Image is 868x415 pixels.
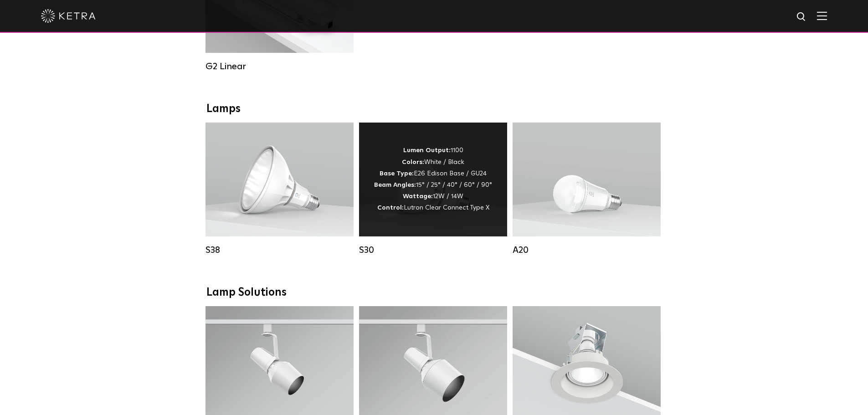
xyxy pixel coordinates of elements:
img: ketra-logo-2019-white [41,9,96,23]
div: S38 [205,245,354,256]
strong: Control: [377,205,404,211]
strong: Base Type: [380,170,414,177]
div: 1100 White / Black E26 Edison Base / GU24 15° / 25° / 40° / 60° / 90° 12W / 14W [374,145,492,214]
a: A20 Lumen Output:600 / 800Colors:White / BlackBase Type:E26 Edison Base / GU24Beam Angles:Omni-Di... [513,123,661,256]
span: Lutron Clear Connect Type X [404,205,489,211]
div: G2 Linear [205,61,354,72]
img: Hamburger%20Nav.svg [817,11,827,20]
img: search icon [796,11,807,23]
strong: Colors: [402,159,424,165]
div: Lamps [206,102,662,116]
div: Lamp Solutions [206,286,662,299]
div: S30 [359,245,507,256]
a: S38 Lumen Output:1100Colors:White / BlackBase Type:E26 Edison Base / GU24Beam Angles:10° / 25° / ... [205,123,354,256]
strong: Beam Angles: [374,182,416,188]
strong: Lumen Output: [403,147,451,154]
a: S30 Lumen Output:1100Colors:White / BlackBase Type:E26 Edison Base / GU24Beam Angles:15° / 25° / ... [359,123,507,256]
div: A20 [513,245,661,256]
strong: Wattage: [403,193,433,200]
